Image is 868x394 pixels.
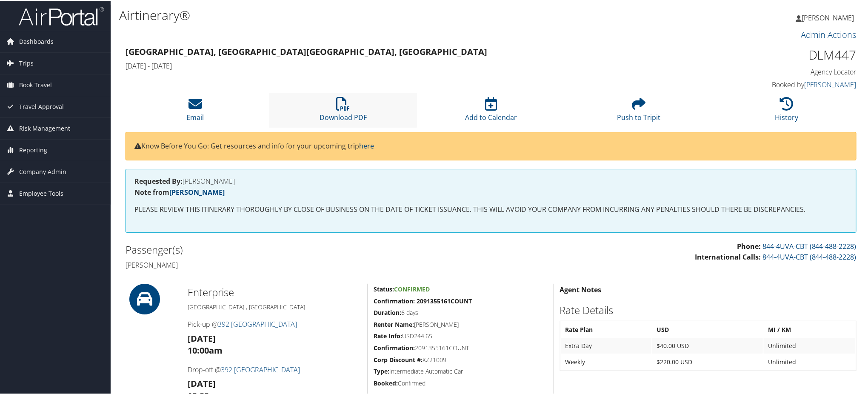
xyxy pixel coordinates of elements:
span: Company Admin [19,160,66,182]
strong: Duration: [374,308,402,316]
span: Risk Management [19,117,70,138]
h2: Rate Details [560,302,857,317]
strong: Phone: [737,241,761,250]
h5: Confirmed [374,378,547,387]
strong: Type: [374,366,390,374]
span: Trips [19,52,34,73]
h1: DLM447 [683,45,857,63]
a: [PERSON_NAME] [796,4,863,30]
a: [PERSON_NAME] [804,79,857,89]
th: Rate Plan [561,321,651,337]
h4: Agency Locator [683,66,857,76]
span: Travel Approval [19,95,64,117]
strong: Status: [374,284,394,292]
a: Push to Tripit [617,101,661,121]
p: Know Before You Go: Get resources and info for your upcoming trip [134,140,848,151]
td: $40.00 USD [652,337,763,353]
strong: Rate Info: [374,331,403,339]
strong: [GEOGRAPHIC_DATA], [GEOGRAPHIC_DATA] [GEOGRAPHIC_DATA], [GEOGRAPHIC_DATA] [126,45,487,57]
a: 392 [GEOGRAPHIC_DATA] [221,364,300,374]
h4: Pick-up @ [188,319,361,328]
h4: Drop-off @ [188,364,361,374]
a: Add to Calendar [465,101,517,121]
strong: Confirmation: [374,343,415,351]
strong: Note from [134,187,225,196]
h4: [PERSON_NAME] [126,260,485,269]
h5: 2091355161COUNT [374,343,547,351]
strong: Renter Name: [374,320,414,328]
h5: XZ21009 [374,355,547,363]
th: MI / KM [764,321,855,337]
strong: [DATE] [188,377,216,388]
h5: [GEOGRAPHIC_DATA] , [GEOGRAPHIC_DATA] [188,302,361,311]
a: Email [186,101,204,121]
a: History [775,101,799,121]
td: Unlimited [764,337,855,353]
h4: Booked by [683,79,857,89]
a: Admin Actions [801,28,857,40]
strong: Agent Notes [560,284,602,294]
h2: Enterprise [188,284,361,299]
span: Employee Tools [19,182,63,203]
strong: 10:00am [188,344,223,355]
h5: USD244.65 [374,331,547,340]
span: Confirmed [394,284,430,292]
p: PLEASE REVIEW THIS ITINERARY THOROUGHLY BY CLOSE OF BUSINESS ON THE DATE OF TICKET ISSUANCE. THIS... [134,203,848,214]
strong: Corp Discount #: [374,355,423,363]
h5: [PERSON_NAME] [374,320,547,328]
span: Reporting [19,139,47,160]
h5: 6 days [374,308,547,316]
h2: Passenger(s) [126,242,485,256]
h5: Intermediate Automatic Car [374,366,547,375]
h4: [DATE] - [DATE] [126,60,671,70]
strong: [DATE] [188,332,216,343]
td: Weekly [561,354,651,369]
span: [PERSON_NAME] [802,12,854,22]
a: 392 [GEOGRAPHIC_DATA] [218,319,297,328]
td: $220.00 USD [652,354,763,369]
strong: International Calls: [695,251,761,261]
th: USD [652,321,763,337]
a: here [359,140,374,150]
h1: Airtinerary® [119,6,615,23]
span: Dashboards [19,30,54,51]
strong: Requested By: [134,176,183,185]
strong: Booked: [374,378,398,386]
a: Download PDF [320,101,367,121]
h4: [PERSON_NAME] [134,177,848,184]
a: 844-4UVA-CBT (844-488-2228) [762,251,857,261]
strong: Confirmation: 2091355161COUNT [374,296,472,304]
a: [PERSON_NAME] [169,187,225,196]
span: Book Travel [19,74,52,95]
td: Extra Day [561,337,651,353]
img: airportal-logo.png [19,6,104,26]
td: Unlimited [764,354,855,369]
a: 844-4UVA-CBT (844-488-2228) [762,241,857,250]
